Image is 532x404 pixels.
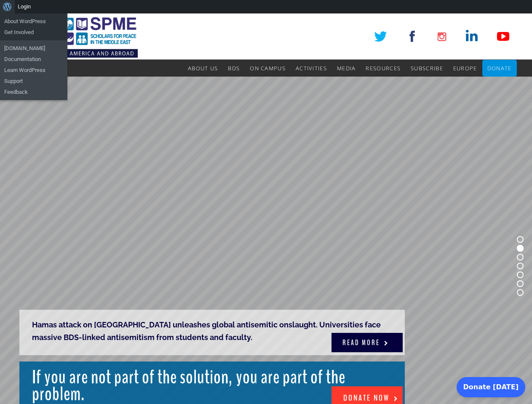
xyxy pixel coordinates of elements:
span: Resources [366,64,401,72]
a: Europe [453,60,477,77]
span: On Campus [250,64,286,72]
rs-layer: Hamas attack on [GEOGRAPHIC_DATA] unleashes global antisemitic onslaught. Universities face massi... [19,310,405,355]
span: Activities [296,64,327,72]
a: About Us [188,60,218,77]
span: Subscribe [411,64,443,72]
span: About Us [188,64,218,72]
a: READ MORE [331,333,403,352]
a: Donate [487,60,512,77]
span: BDS [228,64,240,72]
a: Media [337,60,356,77]
span: Media [337,64,356,72]
a: Activities [296,60,327,77]
img: SPME [16,13,138,60]
a: On Campus [250,60,286,77]
a: Subscribe [411,60,443,77]
span: Donate [487,64,512,72]
a: BDS [228,60,240,77]
a: Resources [366,60,401,77]
span: Europe [453,64,477,72]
